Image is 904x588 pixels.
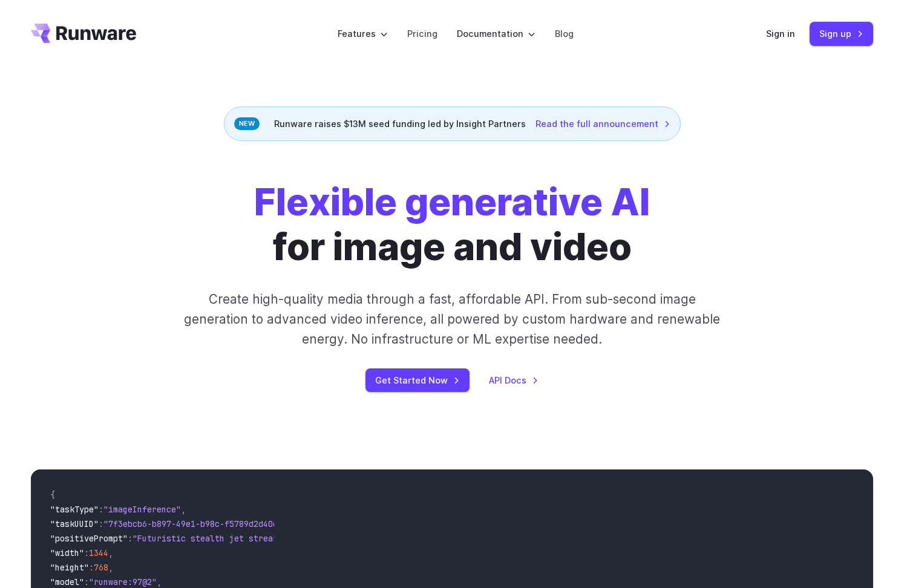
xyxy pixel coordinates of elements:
p: Create high-quality media through a fast, affordable API. From sub-second image generation to adv... [183,289,722,350]
span: : [84,577,89,587]
span: , [108,547,113,558]
span: : [99,518,103,529]
span: "runware:97@2" [89,577,157,587]
a: Go to / [31,24,136,43]
span: "Futuristic stealth jet streaking through a neon-lit cityscape with glowing purple exhaust" [133,533,573,544]
span: "taskType" [50,504,99,515]
span: : [89,562,94,573]
a: Sign up [810,22,873,45]
label: Features [338,27,388,41]
span: : [99,504,103,515]
a: Pricing [407,27,437,41]
span: , [181,504,186,515]
span: 1344 [89,547,108,558]
a: Get Started Now [365,368,470,392]
label: Documentation [457,27,536,41]
a: Blog [555,27,574,41]
span: { [50,489,55,500]
span: "height" [50,562,89,573]
a: API Docs [489,373,539,387]
span: "imageInference" [103,504,181,515]
span: "7f3ebcb6-b897-49e1-b98c-f5789d2d40d7" [103,518,287,529]
span: "model" [50,577,84,587]
a: Sign in [766,27,795,41]
span: "positivePrompt" [50,533,128,544]
span: : [84,547,89,558]
span: , [108,562,113,573]
span: "width" [50,547,84,558]
span: "taskUUID" [50,518,99,529]
strong: Flexible generative AI [254,179,650,224]
span: , [157,577,162,587]
h1: for image and video [254,180,650,270]
span: 768 [94,562,108,573]
a: Read the full announcement [536,117,670,131]
div: Runware raises $13M seed funding led by Insight Partners [224,106,681,141]
span: : [128,533,133,544]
